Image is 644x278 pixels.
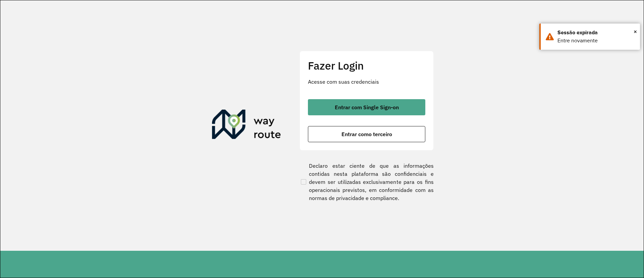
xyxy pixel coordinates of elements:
img: Roteirizador AmbevTech [212,110,281,142]
span: Entrar como terceiro [341,131,392,137]
button: Close [634,27,637,37]
div: Entre novamente [557,37,635,45]
span: Entrar com Single Sign-on [335,105,399,110]
button: button [308,99,425,115]
span: × [634,27,637,37]
button: button [308,126,425,142]
div: Sessão expirada [557,29,635,37]
h2: Fazer Login [308,59,425,72]
label: Declaro estar ciente de que as informações contidas nesta plataforma são confidenciais e devem se... [300,162,434,202]
p: Acesse com suas credenciais [308,78,425,86]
